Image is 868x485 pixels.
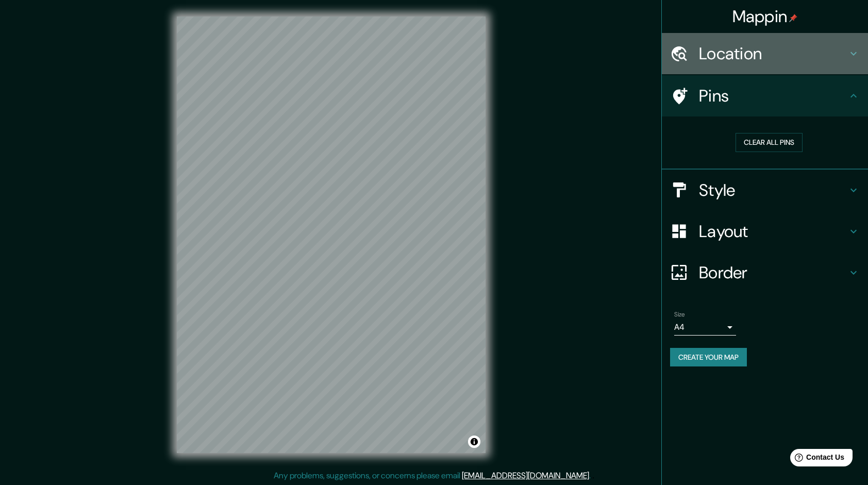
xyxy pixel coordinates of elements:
[462,470,589,481] a: [EMAIL_ADDRESS][DOMAIN_NAME]
[736,133,803,152] button: Clear all pins
[662,170,868,211] div: Style
[674,319,736,336] div: A4
[670,348,747,367] button: Create your map
[699,43,847,64] h4: Location
[662,211,868,252] div: Layout
[789,14,797,22] img: pin-icon.png
[468,436,480,448] button: Toggle attribution
[274,470,591,482] p: Any problems, suggestions, or concerns please email .
[699,180,847,200] h4: Style
[662,75,868,116] div: Pins
[177,16,486,453] canvas: Map
[662,33,868,74] div: Location
[732,6,798,27] h4: Mappin
[699,86,847,106] h4: Pins
[674,310,685,319] label: Size
[776,445,857,474] iframe: Help widget launcher
[699,262,847,283] h4: Border
[591,470,592,482] div: .
[699,221,847,242] h4: Layout
[662,252,868,293] div: Border
[592,470,594,482] div: .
